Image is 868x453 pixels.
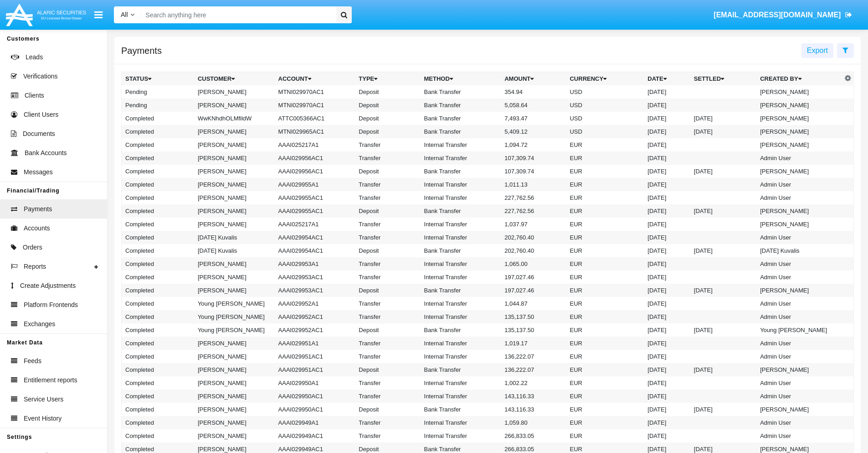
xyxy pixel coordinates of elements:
[421,416,501,429] td: Internal Transfer
[421,178,501,191] td: Internal Transfer
[644,257,690,271] td: [DATE]
[644,112,690,125] td: [DATE]
[566,165,644,178] td: EUR
[355,151,420,165] td: Transfer
[501,125,566,138] td: 5,409.12
[122,310,194,323] td: Completed
[122,297,194,310] td: Completed
[566,429,644,443] td: EUR
[194,99,275,112] td: [PERSON_NAME]
[275,297,355,310] td: AAAI029952A1
[644,165,690,178] td: [DATE]
[275,112,355,125] td: ATTC005366AC1
[194,310,275,323] td: Young [PERSON_NAME]
[644,85,690,99] td: [DATE]
[421,350,501,363] td: Internal Transfer
[275,363,355,376] td: AAAI029951AC1
[355,231,420,244] td: Transfer
[566,350,644,363] td: EUR
[807,47,828,54] span: Export
[24,224,50,233] span: Accounts
[644,218,690,231] td: [DATE]
[122,72,194,86] th: Status
[690,112,756,125] td: [DATE]
[756,323,842,337] td: Young [PERSON_NAME]
[566,297,644,310] td: EUR
[355,403,420,416] td: Deposit
[501,297,566,310] td: 1,044.87
[24,414,62,423] span: Event History
[756,310,842,323] td: Admin User
[194,416,275,429] td: [PERSON_NAME]
[194,204,275,218] td: [PERSON_NAME]
[756,178,842,191] td: Admin User
[501,403,566,416] td: 143,116.33
[756,244,842,257] td: [DATE] Kuvalis
[122,99,194,112] td: Pending
[275,85,355,99] td: MTNI029970AC1
[501,85,566,99] td: 354.94
[114,10,141,20] a: All
[644,231,690,244] td: [DATE]
[566,72,644,86] th: Currency
[275,403,355,416] td: AAAI029950AC1
[122,271,194,284] td: Completed
[501,191,566,204] td: 227,762.56
[644,151,690,165] td: [DATE]
[756,191,842,204] td: Admin User
[756,138,842,151] td: [PERSON_NAME]
[122,85,194,99] td: Pending
[709,2,857,28] a: [EMAIL_ADDRESS][DOMAIN_NAME]
[756,390,842,403] td: Admin User
[355,72,420,86] th: Type
[194,257,275,271] td: [PERSON_NAME]
[275,310,355,323] td: AAAI029952AC1
[756,204,842,218] td: [PERSON_NAME]
[355,138,420,151] td: Transfer
[24,167,53,177] span: Messages
[756,165,842,178] td: [PERSON_NAME]
[122,350,194,363] td: Completed
[275,204,355,218] td: AAAI029955AC1
[421,390,501,403] td: Internal Transfer
[355,390,420,403] td: Transfer
[566,138,644,151] td: EUR
[756,337,842,350] td: Admin User
[275,138,355,151] td: AAAI025217A1
[756,218,842,231] td: [PERSON_NAME]
[756,403,842,416] td: [PERSON_NAME]
[355,112,420,125] td: Deposit
[194,429,275,443] td: [PERSON_NAME]
[566,310,644,323] td: EUR
[644,323,690,337] td: [DATE]
[501,138,566,151] td: 1,094.72
[122,284,194,297] td: Completed
[566,125,644,138] td: USD
[644,337,690,350] td: [DATE]
[566,403,644,416] td: EUR
[194,403,275,416] td: [PERSON_NAME]
[275,231,355,244] td: AAAI029954AC1
[421,112,501,125] td: Bank Transfer
[421,257,501,271] td: Internal Transfer
[690,165,756,178] td: [DATE]
[501,323,566,337] td: 135,137.50
[421,429,501,443] td: Internal Transfer
[756,416,842,429] td: Admin User
[5,1,87,28] img: Logo image
[122,390,194,403] td: Completed
[122,257,194,271] td: Completed
[644,191,690,204] td: [DATE]
[644,376,690,390] td: [DATE]
[501,165,566,178] td: 107,309.74
[690,125,756,138] td: [DATE]
[501,204,566,218] td: 227,762.56
[644,72,690,86] th: Date
[275,271,355,284] td: AAAI029953AC1
[355,350,420,363] td: Transfer
[275,218,355,231] td: AAAI025217A1
[194,151,275,165] td: [PERSON_NAME]
[122,363,194,376] td: Completed
[355,416,420,429] td: Transfer
[355,284,420,297] td: Deposit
